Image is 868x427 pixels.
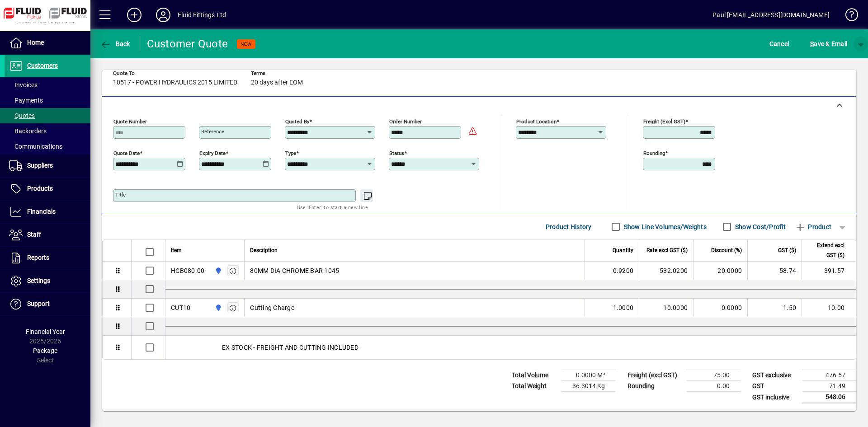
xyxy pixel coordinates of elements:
span: Back [100,40,130,47]
span: 80MM DIA CHROME BAR 1045 [250,266,339,275]
mat-label: Status [389,150,404,156]
td: Total Weight [507,381,561,392]
span: 0.9200 [613,266,634,275]
span: Suppliers [27,162,53,169]
a: Financials [5,201,90,223]
td: GST [748,381,802,392]
div: Fluid Fittings Ltd [178,8,226,22]
a: Products [5,178,90,200]
button: Product [790,219,836,235]
button: Save & Email [806,36,852,52]
mat-label: Freight (excl GST) [643,118,685,125]
span: AUCKLAND [212,303,223,313]
td: GST exclusive [748,370,802,381]
span: Backorders [9,127,47,135]
td: 548.06 [802,392,856,403]
span: Payments [9,97,43,104]
span: Communications [9,143,62,150]
td: 75.00 [686,370,741,381]
div: 10.0000 [645,303,688,312]
td: Total Volume [507,370,561,381]
mat-label: Title [115,192,126,198]
div: Customer Quote [147,37,228,51]
td: 0.00 [686,381,741,392]
span: 1.0000 [613,303,634,312]
td: 10.00 [802,299,856,317]
a: Knowledge Base [839,2,857,31]
span: Home [27,39,44,46]
button: Back [98,36,132,52]
td: Rounding [623,381,686,392]
span: 10517 - POWER HYDRAULICS 2015 LIMITED [113,79,237,86]
span: Rate excl GST ($) [646,245,688,255]
span: Quotes [9,112,35,119]
div: CUT10 [171,303,190,312]
td: Freight (excl GST) [623,370,686,381]
span: Financials [27,208,56,215]
td: 71.49 [802,381,856,392]
button: Add [120,7,149,23]
td: 36.3014 Kg [561,381,616,392]
mat-label: Expiry date [199,150,226,156]
td: 476.57 [802,370,856,381]
a: Staff [5,224,90,246]
label: Show Line Volumes/Weights [622,222,707,231]
span: ave & Email [810,37,847,51]
span: Product History [546,220,592,234]
a: Communications [5,139,90,154]
button: Profile [149,7,178,23]
span: AUCKLAND [212,266,223,276]
span: S [810,40,814,47]
mat-label: Quoted by [285,118,309,125]
span: Description [250,245,278,255]
button: Cancel [767,36,792,52]
td: 58.74 [747,262,802,280]
span: Item [171,245,182,255]
mat-hint: Use 'Enter' to start a new line [297,202,368,212]
span: Staff [27,231,41,238]
a: Settings [5,270,90,292]
label: Show Cost/Profit [733,222,786,231]
app-page-header-button: Back [90,36,140,52]
mat-label: Quote date [113,150,140,156]
a: Reports [5,247,90,269]
button: Product History [542,219,595,235]
td: 1.50 [747,299,802,317]
div: Paul [EMAIL_ADDRESS][DOMAIN_NAME] [712,8,830,22]
a: Suppliers [5,155,90,177]
span: GST ($) [778,245,796,255]
td: 20.0000 [693,262,747,280]
span: Customers [27,62,58,69]
span: Product [795,220,831,234]
div: HCB080.00 [171,266,204,275]
mat-label: Order number [389,118,422,125]
td: 0.0000 [693,299,747,317]
span: Products [27,185,53,192]
a: Home [5,32,90,54]
span: Cancel [769,37,789,51]
div: EX STOCK - FREIGHT AND CUTTING INCLUDED [165,336,856,359]
span: Support [27,300,50,307]
td: 391.57 [802,262,856,280]
a: Support [5,293,90,315]
mat-label: Product location [516,118,557,125]
a: Invoices [5,77,90,93]
span: Cutting Charge [250,303,294,312]
span: Financial Year [26,328,65,335]
td: GST inclusive [748,392,802,403]
mat-label: Reference [201,128,224,135]
td: 0.0000 M³ [561,370,616,381]
span: 20 days after EOM [251,79,303,86]
mat-label: Rounding [643,150,665,156]
a: Quotes [5,108,90,123]
a: Backorders [5,123,90,139]
span: NEW [241,41,252,47]
span: Package [33,347,57,354]
span: Quantity [613,245,633,255]
span: Invoices [9,81,38,89]
span: Discount (%) [711,245,742,255]
a: Payments [5,93,90,108]
span: Extend excl GST ($) [807,240,844,260]
div: 532.0200 [645,266,688,275]
mat-label: Quote number [113,118,147,125]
